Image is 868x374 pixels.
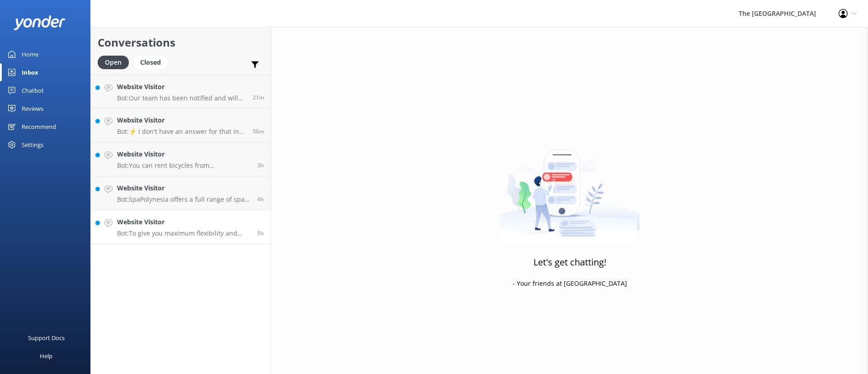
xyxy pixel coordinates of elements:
[117,183,250,193] h4: Website Visitor
[117,161,250,170] p: Bot: You can rent bicycles from [GEOGRAPHIC_DATA] by contacting them at 22 212 or via email at [E...
[257,161,264,169] span: Oct 04 2025 11:35am (UTC -10:00) Pacific/Honolulu
[117,94,246,102] p: Bot: Our team has been notified and will be with you as soon as possible. Alternatively, you can ...
[513,279,627,289] p: - Your friends at [GEOGRAPHIC_DATA]
[98,56,129,69] div: Open
[117,149,250,159] h4: Website Visitor
[257,229,264,237] span: Oct 04 2025 09:46am (UTC -10:00) Pacific/Honolulu
[253,94,264,101] span: Oct 04 2025 02:31pm (UTC -10:00) Pacific/Honolulu
[22,118,56,136] div: Recommend
[28,329,65,347] div: Support Docs
[22,99,43,118] div: Reviews
[22,63,38,81] div: Inbox
[500,131,640,244] img: artwork of a man stealing a conversation from at giant smartphone
[14,15,66,30] img: yonder-white-logo.png
[257,195,264,203] span: Oct 04 2025 10:40am (UTC -10:00) Pacific/Honolulu
[117,128,246,136] p: Bot: ⚡ I don't have an answer for that in my knowledge base. Please try and rephrase your questio...
[117,115,246,125] h4: Website Visitor
[117,229,250,237] p: Bot: To give you maximum flexibility and access to the best available rates, our resorts do not p...
[91,176,271,210] a: Website VisitorBot:SpaPolynesia offers a full range of spa treatments. It is open [DATE] to [DATE...
[117,217,250,227] h4: Website Visitor
[22,81,44,99] div: Chatbot
[91,142,271,176] a: Website VisitorBot:You can rent bicycles from [GEOGRAPHIC_DATA] by contacting them at 22 212 or v...
[98,57,133,67] a: Open
[117,195,250,204] p: Bot: SpaPolynesia offers a full range of spa treatments. It is open [DATE] to [DATE] from 9am to ...
[22,45,38,63] div: Home
[98,34,264,51] h2: Conversations
[91,75,271,109] a: Website VisitorBot:Our team has been notified and will be with you as soon as possible. Alternati...
[133,57,172,67] a: Closed
[533,255,606,270] h3: Let's get chatting!
[91,210,271,244] a: Website VisitorBot:To give you maximum flexibility and access to the best available rates, our re...
[40,347,52,365] div: Help
[133,56,168,69] div: Closed
[91,109,271,142] a: Website VisitorBot:⚡ I don't have an answer for that in my knowledge base. Please try and rephras...
[117,82,246,92] h4: Website Visitor
[253,128,264,135] span: Oct 04 2025 01:56pm (UTC -10:00) Pacific/Honolulu
[22,136,43,154] div: Settings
